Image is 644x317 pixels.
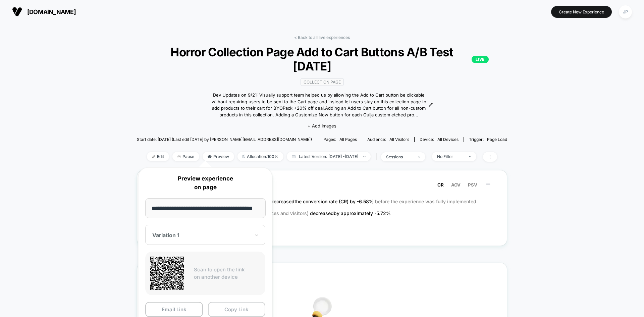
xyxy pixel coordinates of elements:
[194,266,260,281] p: Scan to open the link on another device
[287,152,371,161] span: Latest Version: [DATE] - [DATE]
[211,92,427,118] span: Dev Updates on 9/21: Visually support team helped us by allowing the Add to Cart button be clicka...
[152,155,155,158] img: edit
[172,152,199,161] span: Pause
[374,152,381,162] span: |
[149,227,495,234] span: See the latest version of the report
[468,182,477,188] span: PSV
[386,154,413,159] div: sessions
[451,182,461,188] span: AOV
[619,5,632,18] div: JP
[137,137,312,142] span: Start date: [DATE] (Last edit [DATE] by [PERSON_NAME][EMAIL_ADDRESS][DOMAIN_NAME])
[414,137,464,142] span: Device:
[232,199,375,204] span: the new variation decreased the conversion rate (CR) by -6.58 %
[155,45,488,73] span: Horror Collection Page Add to Cart Buttons A/B Test [DATE]
[437,137,459,142] span: all devices
[367,137,409,142] div: Audience:
[145,174,265,192] p: Preview experience on page
[208,302,266,317] button: Copy Link
[27,8,76,15] span: [DOMAIN_NAME]
[10,6,78,17] button: [DOMAIN_NAME]
[149,196,495,219] p: In the latest A/B test (run for 4 days), before the experience was fully implemented. As a result...
[487,137,507,142] span: Page Load
[147,152,169,161] span: Edit
[617,5,634,19] button: JP
[435,182,446,188] button: CR
[449,182,463,188] button: AOV
[203,152,234,161] span: Preview
[551,6,612,18] button: Create New Experience
[301,78,344,86] span: Collection Page
[339,137,357,142] span: all pages
[363,156,366,157] img: end
[294,35,350,40] a: < Back to all live experiences
[310,210,391,216] span: decreased by approximately -5.72 %
[418,156,420,158] img: end
[469,156,471,157] img: end
[389,137,409,142] span: All Visitors
[466,182,479,188] button: PSV
[292,155,296,158] img: calendar
[469,137,507,142] div: Trigger:
[177,155,181,158] img: end
[472,56,488,63] p: LIVE
[437,182,444,188] span: CR
[12,7,22,17] img: Visually logo
[145,302,203,317] button: Email Link
[323,137,357,142] div: Pages:
[308,123,336,128] span: + Add Images
[237,152,283,161] span: Allocation: 100%
[437,154,464,159] div: No Filter
[243,155,245,158] img: rebalance
[149,177,495,192] span: Experience Summary (Conversion Rate)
